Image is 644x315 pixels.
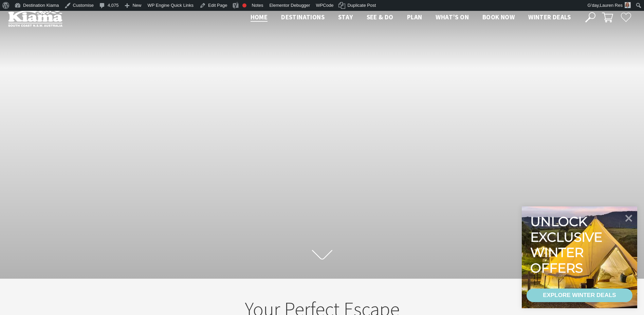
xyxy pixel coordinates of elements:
nav: Main Menu [244,12,577,23]
span: See & Do [367,13,393,21]
span: Lauren Res [600,3,623,8]
div: Focus keyphrase not set [242,3,246,7]
div: Unlock exclusive winter offers [530,214,605,276]
span: Plan [407,13,422,21]
img: Kiama Logo [8,8,62,27]
a: EXPLORE WINTER DEALS [527,289,632,302]
span: Home [251,13,268,21]
span: Stay [338,13,353,21]
span: What’s On [436,13,469,21]
span: Book now [482,13,515,21]
span: Winter Deals [528,13,571,21]
span: Destinations [281,13,325,21]
img: Res-lauren-square-150x150.jpg [625,2,631,8]
div: EXPLORE WINTER DEALS [543,289,616,302]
